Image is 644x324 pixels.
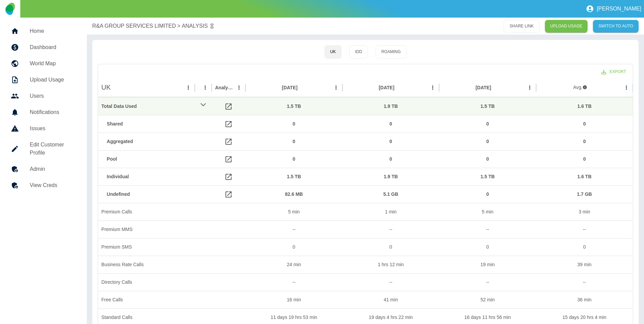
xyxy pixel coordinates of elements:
[536,291,633,308] div: 36 min
[107,168,191,185] div: Individual
[443,168,532,185] div: 1.5 TB
[376,45,406,59] button: Roaming
[5,161,81,177] a: Admin
[5,55,81,72] a: World Map
[439,203,536,221] div: 5 min
[346,168,436,185] div: 1.9 TB
[439,221,536,238] div: --
[215,85,234,90] div: Analysis
[346,133,436,150] div: 0
[245,291,342,308] div: 16 min
[5,23,81,39] a: Home
[379,85,394,90] div: [DATE]
[443,186,532,203] div: 0
[342,203,439,221] div: 1 min
[249,133,339,150] div: 0
[107,115,191,133] div: Shared
[439,238,536,256] div: 0
[536,203,633,221] div: 3 min
[30,27,76,35] h5: Home
[30,124,76,133] h5: Issues
[342,273,439,291] div: --
[540,168,629,185] div: 1.6 TB
[5,72,81,88] a: Upload Usage
[30,76,76,84] h5: Upload Usage
[101,83,111,92] h4: UK
[30,92,76,100] h5: Users
[346,186,436,203] div: 5.1 GB
[439,256,536,273] div: 19 min
[346,115,436,133] div: 0
[428,83,437,92] button: Jul 2025 column menu
[249,151,339,168] div: 0
[282,85,297,90] div: [DATE]
[536,273,633,291] div: --
[98,238,195,256] div: Premium SMS
[5,3,15,15] img: Logo
[540,151,629,168] div: 0
[182,22,208,30] a: ANALYSIS
[346,98,436,115] div: 1.9 TB
[349,45,368,59] button: IDD
[245,221,342,238] div: --
[249,168,339,185] div: 1.5 TB
[583,2,644,16] button: [PERSON_NAME]
[92,22,176,30] p: R&A GROUP SERVICES LIMITED
[30,141,76,157] h5: Edit Customer Profile
[184,83,193,92] button: UK column menu
[346,151,436,168] div: 0
[540,98,629,115] div: 1.6 TB
[536,256,633,273] div: 39 min
[30,181,76,189] h5: View Creds
[593,20,639,32] button: SWITCH TO AUTO
[101,98,191,115] div: Total Data Used
[342,238,439,256] div: 0
[5,120,81,137] a: Issues
[30,108,76,116] h5: Notifications
[5,177,81,193] a: View Creds
[234,83,244,92] button: Analysis column menu
[342,221,439,238] div: --
[443,151,532,168] div: 0
[30,60,76,68] h5: World Map
[98,203,195,221] div: Premium Calls
[30,165,76,173] h5: Admin
[342,291,439,308] div: 41 min
[98,221,195,238] div: Premium MMS
[325,45,342,59] button: UK
[249,186,339,203] div: 82.6 MB
[439,273,536,291] div: --
[5,39,81,55] a: Dashboard
[5,104,81,120] a: Notifications
[331,83,341,92] button: Aug 2025 column menu
[540,115,629,133] div: 0
[200,83,210,92] button: column menu
[545,20,588,32] a: UPLOAD USAGE
[245,273,342,291] div: --
[98,273,195,291] div: Directory Calls
[540,186,629,203] div: 1.7 GB
[107,133,191,150] div: Aggregated
[443,115,532,133] div: 0
[540,133,629,150] div: 0
[30,43,76,51] h5: Dashboard
[443,98,532,115] div: 1.5 TB
[443,133,532,150] div: 0
[107,186,191,203] div: Undefined
[107,151,191,168] div: Pool
[342,256,439,273] div: 1 hrs 12 min
[245,203,342,221] div: 5 min
[536,238,633,256] div: 0
[525,83,534,92] button: Jun 2025 column menu
[177,22,180,30] p: >
[439,291,536,308] div: 52 min
[245,256,342,273] div: 24 min
[98,291,195,308] div: Free Calls
[245,238,342,256] div: 0
[536,221,633,238] div: --
[249,98,339,115] div: 1.5 TB
[596,66,631,78] button: Export
[622,83,631,92] button: avg column menu
[5,137,81,161] a: Edit Customer Profile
